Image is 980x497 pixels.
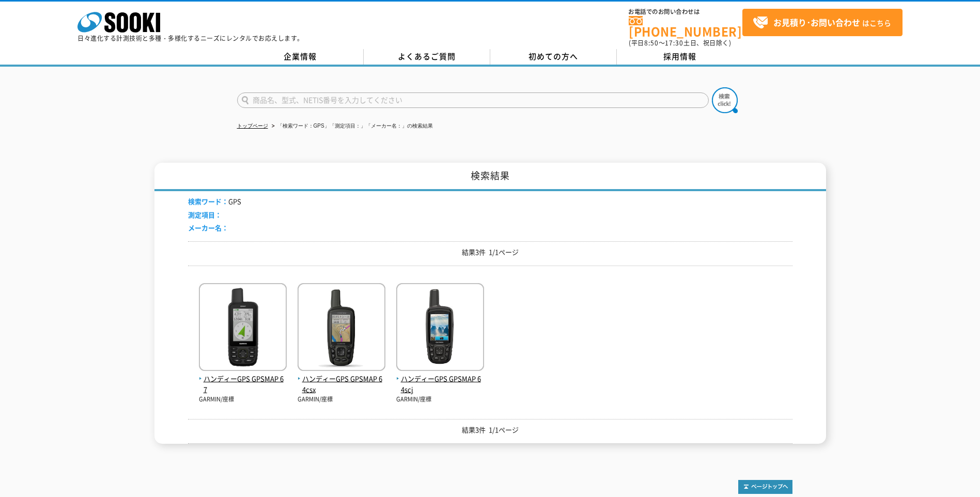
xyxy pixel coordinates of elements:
a: ハンディーGPS GPSMAP 64scj [396,363,484,395]
img: GPSMAP 64csx [298,283,385,374]
a: お見積り･お問い合わせはこちら [742,9,903,36]
span: (平日 ～ 土日、祝日除く) [629,38,731,48]
p: GARMIN/座標 [199,395,287,404]
span: はこちら [753,15,891,30]
a: 企業情報 [237,49,364,65]
span: 検索ワード： [188,196,228,206]
span: ハンディーGPS GPSMAP 64csx [298,374,385,395]
span: 初めての方へ [528,51,578,62]
span: お電話でのお問い合わせは [629,9,742,15]
a: トップページ [237,123,268,129]
strong: お見積り･お問い合わせ [773,16,860,28]
li: GPS [188,196,241,207]
span: ハンディーGPS GPSMAP 67 [199,374,287,395]
span: 8:50 [644,38,659,48]
h1: 検索結果 [154,163,826,191]
a: ハンディーGPS GPSMAP 67 [199,363,287,395]
img: GPSMAP 67 [199,283,287,374]
p: GARMIN/座標 [298,395,385,404]
a: 初めての方へ [490,49,617,65]
p: 日々進化する計測技術と多種・多様化するニーズにレンタルでお応えします。 [77,35,304,41]
img: GPSMAP 64scj [396,283,484,374]
span: ハンディーGPS GPSMAP 64scj [396,374,484,395]
input: 商品名、型式、NETIS番号を入力してください [237,92,709,108]
span: メーカー名： [188,223,228,232]
p: GARMIN/座標 [396,395,484,404]
a: よくあるご質問 [364,49,490,65]
a: 採用情報 [617,49,743,65]
li: 「検索ワード：GPS」「測定項目：」「メーカー名：」の検索結果 [270,121,433,132]
p: 結果3件 1/1ページ [188,247,792,258]
p: 結果3件 1/1ページ [188,425,792,436]
img: トップページへ [738,480,792,494]
span: 17:30 [665,38,683,48]
img: btn_search.png [712,87,738,113]
a: ハンディーGPS GPSMAP 64csx [298,363,385,395]
a: [PHONE_NUMBER] [629,16,742,37]
span: 測定項目： [188,210,222,220]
